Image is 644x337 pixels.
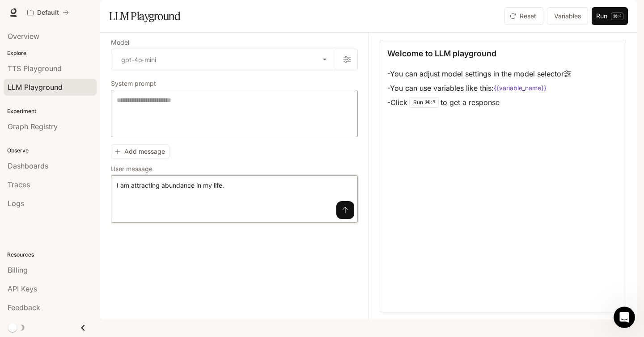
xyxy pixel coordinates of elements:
iframe: Intercom live chat [614,307,635,328]
h1: LLM Playground [109,7,180,25]
p: Welcome to LLM playground [387,47,496,59]
button: Reset [504,7,543,25]
p: System prompt [111,80,156,87]
li: - You can use variables like this: [387,81,571,95]
code: {{variable_name}} [494,84,547,93]
button: All workspaces [23,4,73,21]
div: gpt-4o-mini [111,49,336,70]
p: Model [111,39,129,46]
button: Add message [111,144,169,159]
p: ⌘⏎ [425,100,435,105]
p: User message [111,166,153,172]
li: - You can adjust model settings in the model selector [387,67,571,81]
button: Run⌘⏎ [592,7,628,25]
li: - Click to get a response [387,95,571,110]
p: ⌘⏎ [611,13,623,20]
div: Run [409,97,439,108]
p: gpt-4o-mini [121,55,156,64]
button: Variables [547,7,588,25]
p: Default [37,9,59,17]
